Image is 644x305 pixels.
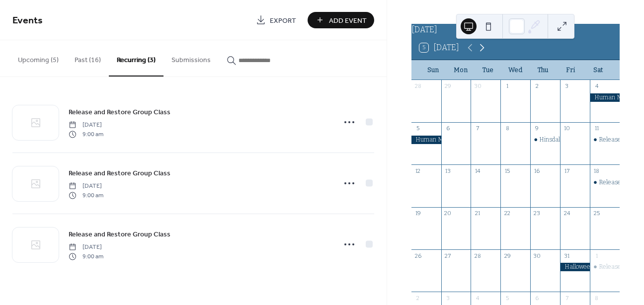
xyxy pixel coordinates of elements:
div: Tue [474,60,501,80]
div: Human Matrix [590,93,620,102]
div: 28 [474,252,481,260]
span: Add Event [329,15,367,26]
div: 6 [533,295,541,302]
div: 18 [593,167,600,175]
span: 9:00 am [69,191,103,200]
div: Mon [447,60,474,80]
div: 5 [414,125,422,133]
div: 4 [593,83,600,90]
div: 2 [414,295,422,302]
button: Add Event [308,12,374,28]
div: Hinsdale Wine Walk [539,136,594,144]
div: 9 [533,125,541,133]
span: Export [270,15,296,26]
div: 3 [444,295,452,302]
div: 8 [593,295,600,302]
span: [DATE] [69,243,103,252]
span: Release and Restore Group Class [69,168,170,179]
div: 15 [503,167,511,175]
div: 7 [474,125,481,133]
div: Fri [557,60,584,80]
div: 29 [503,252,511,260]
div: 28 [414,83,422,90]
span: 9:00 am [69,252,103,261]
div: 16 [533,167,541,175]
div: 20 [444,210,452,218]
div: 2 [533,83,541,90]
span: Events [12,11,43,30]
div: 19 [414,210,422,218]
div: 24 [563,210,570,218]
div: 30 [474,83,481,90]
div: Release and Restore Group Class [590,263,620,271]
button: 5[DATE] [416,41,463,55]
div: Release and Restore Group Class [590,136,620,144]
a: Release and Restore Group Class [69,106,170,118]
div: 17 [563,167,570,175]
div: 21 [474,210,481,218]
button: Upcoming (5) [10,40,67,76]
div: 11 [593,125,600,133]
div: 27 [444,252,452,260]
span: Release and Restore Group Class [69,229,170,240]
div: 29 [444,83,452,90]
a: Release and Restore Group Class [69,167,170,179]
button: Recurring (3) [109,40,163,76]
div: Sat [584,60,612,80]
div: 25 [593,210,600,218]
div: 8 [503,125,511,133]
div: Human Matrix [411,136,441,144]
div: Halloween [560,263,590,271]
button: Past (16) [67,40,109,76]
div: 6 [444,125,452,133]
div: 22 [503,210,511,218]
span: [DATE] [69,182,103,191]
div: 30 [533,252,541,260]
div: 1 [503,83,511,90]
div: [DATE] [411,24,620,36]
div: 26 [414,252,422,260]
button: Submissions [163,40,219,76]
div: 12 [414,167,422,175]
div: 4 [474,295,481,302]
span: [DATE] [69,121,103,130]
div: 7 [563,295,570,302]
div: 10 [563,125,570,133]
div: Hinsdale Wine Walk [530,136,560,144]
div: Release and Restore Group Class [590,178,620,187]
div: Sun [419,60,447,80]
span: Release and Restore Group Class [69,107,170,118]
div: 31 [563,252,570,260]
a: Release and Restore Group Class [69,229,170,240]
div: Thu [529,60,557,80]
div: 14 [474,167,481,175]
div: 1 [593,252,600,260]
div: Wed [502,60,529,80]
div: 5 [503,295,511,302]
div: 23 [533,210,541,218]
a: Export [248,12,304,28]
div: 13 [444,167,452,175]
div: 3 [563,83,570,90]
span: 9:00 am [69,130,103,139]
